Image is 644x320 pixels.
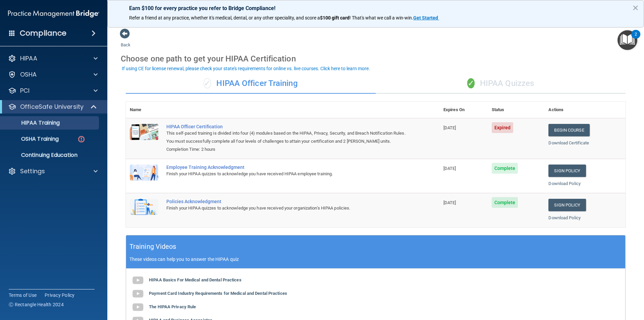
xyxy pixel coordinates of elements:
[4,152,96,158] p: Continuing Education
[8,54,98,62] a: HIPAA
[8,87,98,95] a: PCI
[131,301,145,314] img: gray_youtube_icon.38fcd6cc.png
[443,166,456,171] span: [DATE]
[4,136,59,142] p: OSHA Training
[129,257,622,262] p: These videos can help you to answer the HIPAA quiz
[492,122,514,133] span: Expired
[149,291,287,296] b: Payment Card Industry Requirements for Medical and Dental Practices
[548,181,581,186] a: Download Policy
[45,292,75,299] a: Privacy Policy
[548,140,589,145] a: Download Certificate
[121,34,130,47] a: Back
[121,49,631,68] div: Choose one path to get your HIPAA Certification
[350,15,413,20] span: ! That's what we call a win-win.
[8,71,98,79] a: OSHA
[376,74,626,94] div: HIPAA Quizzes
[548,165,586,177] a: Sign Policy
[166,129,406,145] div: This self-paced training is divided into four (4) modules based on the HIPAA, Privacy, Security, ...
[8,167,98,175] a: Settings
[20,54,37,62] p: HIPAA
[129,5,622,11] p: Earn $100 for every practice you refer to Bridge Compliance!
[20,71,37,79] p: OSHA
[548,199,586,211] a: Sign Policy
[121,65,371,72] button: If using CE for license renewal, please check your state's requirements for online vs. live cours...
[492,163,518,174] span: Complete
[548,215,581,220] a: Download Policy
[20,103,84,111] p: OfficeSafe University
[20,167,45,175] p: Settings
[131,274,145,287] img: gray_youtube_icon.38fcd6cc.png
[4,120,60,126] p: HIPAA Training
[488,102,545,118] th: Status
[9,301,64,308] span: Ⓒ Rectangle Health 2024
[439,102,488,118] th: Expires On
[129,241,176,253] h5: Training Videos
[618,30,637,50] button: Open Resource Center, 2 new notifications
[548,124,589,136] a: Begin Course
[131,287,145,301] img: gray_youtube_icon.38fcd6cc.png
[166,165,406,170] div: Employee Training Acknowledgment
[443,200,456,205] span: [DATE]
[126,74,376,94] div: HIPAA Officer Training
[413,15,439,20] a: Get Started
[8,103,97,111] a: OfficeSafe University
[166,145,406,153] div: Completion Time: 2 hours
[320,15,350,20] strong: $100 gift card
[632,2,639,13] button: Close
[492,197,518,208] span: Complete
[467,78,475,88] span: ✓
[166,199,406,204] div: Policies Acknowledgment
[20,29,66,38] h4: Compliance
[149,304,196,309] b: The HIPAA Privacy Rule
[166,170,406,178] div: Finish your HIPAA quizzes to acknowledge you have received HIPAA employee training.
[166,204,406,212] div: Finish your HIPAA quizzes to acknowledge you have received your organization’s HIPAA policies.
[77,135,86,143] img: danger-circle.6113f641.png
[443,125,456,130] span: [DATE]
[122,66,370,71] div: If using CE for license renewal, please check your state's requirements for online vs. live cours...
[204,78,211,88] span: ✓
[9,292,37,299] a: Terms of Use
[126,102,162,118] th: Name
[149,277,241,282] b: HIPAA Basics For Medical and Dental Practices
[129,15,320,20] span: Refer a friend at any practice, whether it's medical, dental, or any other speciality, and score a
[413,15,438,20] strong: Get Started
[635,34,637,43] div: 2
[20,87,30,95] p: PCI
[166,124,406,129] a: HIPAA Officer Certification
[544,102,626,118] th: Actions
[8,7,99,20] img: PMB logo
